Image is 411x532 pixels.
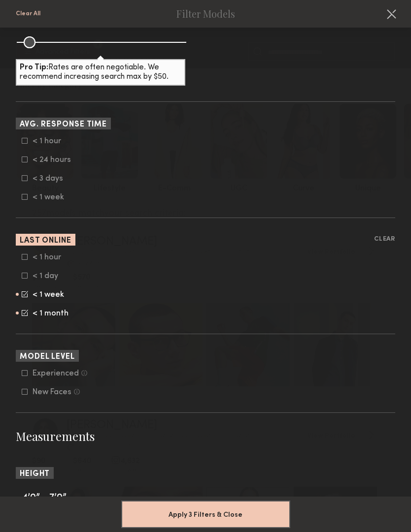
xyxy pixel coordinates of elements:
div: < 1 hour [33,138,71,144]
div: New Faces [33,389,71,395]
div: < 1 hour [33,254,71,260]
button: Apply 3 Filters & Close [121,501,290,528]
common-close-button: Cancel [383,6,399,24]
div: < 1 week [33,194,71,200]
h3: Measurements [16,429,395,443]
div: < 1 month [33,311,71,316]
div: Experienced [33,371,79,376]
button: Clear All [16,10,40,17]
span: 4’0” - 7’0” [22,494,67,503]
div: < 1 day [33,273,71,279]
b: Pro Tip: [20,64,48,71]
div: Rates are often negotiable. We recommend increasing search max by $50. [16,59,185,86]
div: < 24 hours [33,157,71,163]
button: Clear [374,234,395,245]
h2: Filter Models [176,9,235,19]
span: Model Level [20,353,75,361]
div: < 3 days [33,176,71,182]
button: Cancel [383,6,399,22]
span: Avg. Response Time [20,121,107,128]
span: Height [20,470,50,478]
div: < 1 week [33,292,71,298]
span: Last Online [20,237,71,245]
